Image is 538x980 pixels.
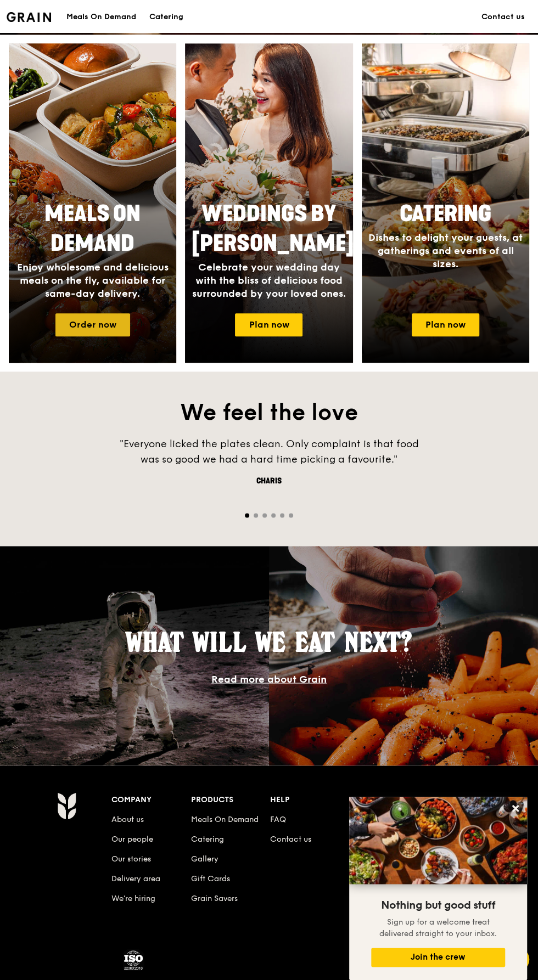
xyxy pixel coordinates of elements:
a: We’re hiring [111,893,155,903]
a: Gift Cards [190,874,229,883]
span: Go to slide 1 [245,513,249,517]
span: Go to slide 3 [262,513,267,517]
a: Read more about Grain [211,673,327,685]
span: Go to slide 4 [271,513,276,517]
span: Enjoy wholesome and delicious meals on the fly, available for same-day delivery. [17,261,169,300]
img: Grain [7,12,51,22]
div: Products [190,792,270,807]
img: catering-card.e1cfaf3e.jpg [362,43,529,363]
a: Grain Savers [190,893,237,903]
div: Charis [104,476,434,487]
a: FAQ [270,814,286,824]
a: Delivery area [111,874,160,883]
button: Close [507,799,524,817]
div: Help [270,792,349,807]
span: Meals On Demand [44,201,141,257]
a: Catering [190,834,223,843]
span: Go to slide 5 [280,513,284,517]
div: Meals On Demand [66,1,136,33]
a: CateringDishes to delight your guests, at gatherings and events of all sizes.Plan now [362,43,529,363]
span: What will we eat next? [126,626,412,657]
img: ISO Certified [122,949,144,971]
a: Weddings by [PERSON_NAME]Celebrate your wedding day with the bliss of delicious food surrounded b... [185,43,352,363]
span: Sign up for a welcome treat delivered straight to your inbox. [379,917,497,938]
img: DSC07876-Edit02-Large.jpeg [349,797,527,884]
a: Our stories [111,854,151,863]
a: Plan now [235,313,302,336]
div: Company [111,792,190,807]
span: Celebrate your wedding day with the bliss of delicious food surrounded by your loved ones. [192,261,346,300]
span: Weddings by [PERSON_NAME] [192,201,354,257]
a: Gallery [190,854,218,863]
span: Go to slide 2 [254,513,258,517]
a: Meals On Demand [190,814,258,824]
a: Meals On DemandEnjoy wholesome and delicious meals on the fly, available for same-day delivery.Or... [9,43,176,363]
img: Grain [57,792,76,819]
a: Catering [143,1,190,33]
a: Plan now [412,313,479,336]
a: About us [111,814,144,824]
span: Catering [400,201,491,227]
img: weddings-card.4f3003b8.jpg [185,43,352,363]
span: Go to slide 6 [289,513,293,517]
a: Contact us [475,1,531,33]
a: Contact us [270,834,311,843]
span: Nothing but good stuff [381,899,495,912]
button: Join the crew [371,948,505,967]
a: Order now [55,313,130,336]
div: "Everyone licked the plates clean. Only complaint is that food was so good we had a hard time pic... [104,436,434,467]
span: Dishes to delight your guests, at gatherings and events of all sizes. [368,232,523,270]
div: Catering [149,1,183,33]
a: Our people [111,834,153,843]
